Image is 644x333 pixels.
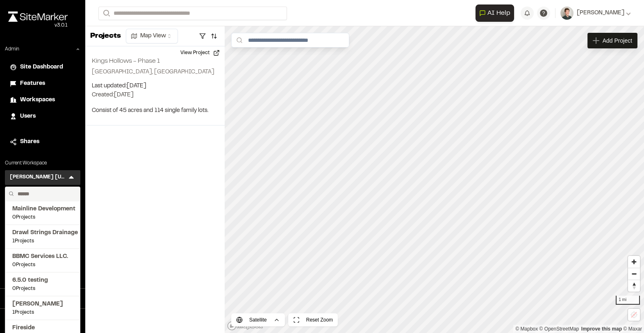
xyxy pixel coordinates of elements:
[92,106,218,115] p: Consist of 45 acres and 114 single family lots.
[12,324,73,333] span: Fireside
[628,309,640,321] button: Location not available
[476,5,514,22] button: Open AI Assistant
[581,326,622,332] a: Map feedback
[20,112,36,121] span: Users
[12,214,73,221] span: 0 Projects
[92,68,218,77] p: [GEOGRAPHIC_DATA], [GEOGRAPHIC_DATA]
[12,300,73,316] a: [PERSON_NAME]1Projects
[20,137,39,146] span: Shares
[539,326,579,332] a: OpenStreetMap
[560,7,573,20] img: User
[12,205,73,214] span: Mainline Development
[92,91,218,100] p: Created: [DATE]
[12,300,73,309] span: [PERSON_NAME]
[98,7,113,20] button: Search
[623,326,642,332] a: Maxar
[12,228,73,245] a: Drawl Strings Drainage1Projects
[12,285,73,292] span: 0 Projects
[12,205,73,221] a: Mainline Development0Projects
[10,79,75,88] a: Features
[227,321,263,331] a: Mapbox logo
[10,112,75,121] a: Users
[20,79,45,88] span: Features
[10,137,75,146] a: Shares
[8,22,68,29] div: Oh geez...please don't...
[12,252,73,261] span: BBMC Services LLC.
[515,326,538,332] a: Mapbox
[628,280,640,292] button: Reset bearing to north
[12,237,73,245] span: 1 Projects
[5,160,80,167] p: Current Workspace
[231,313,285,326] button: Satellite
[10,173,67,182] h3: [PERSON_NAME] [US_STATE]
[20,96,55,105] span: Workspaces
[12,252,73,269] a: BBMC Services LLC.0Projects
[92,82,218,91] p: Last updated: [DATE]
[560,7,631,20] button: [PERSON_NAME]
[12,276,73,285] span: 6.5.0 testing
[92,58,160,64] h2: Kings Hollows - Phase 1
[12,228,73,237] span: Drawl Strings Drainage
[12,276,73,292] a: 6.5.0 testing0Projects
[12,261,73,269] span: 0 Projects
[175,46,225,59] button: View Project
[628,268,640,280] span: Zoom out
[10,96,75,105] a: Workspaces
[12,309,73,316] span: 1 Projects
[616,296,640,305] div: 1 mi
[90,31,121,42] p: Projects
[628,268,640,280] button: Zoom out
[8,11,68,22] img: rebrand.png
[288,313,338,326] button: Reset Zoom
[487,8,510,18] span: AI Help
[476,5,517,22] div: Open AI Assistant
[628,280,640,292] span: Reset bearing to north
[577,9,624,18] span: [PERSON_NAME]
[5,46,19,53] p: Admin
[628,256,640,268] button: Zoom in
[20,63,63,72] span: Site Dashboard
[603,36,632,45] span: Add Project
[10,63,75,72] a: Site Dashboard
